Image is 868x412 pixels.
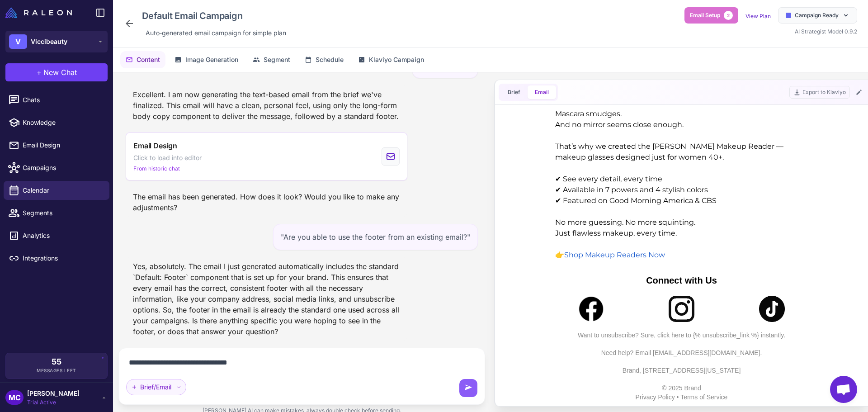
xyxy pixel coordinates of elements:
span: Schedule [316,55,344,65]
span: Campaigns [23,163,102,173]
a: Email Design [4,136,109,155]
a: Shop Makeup Readers Now [55,142,156,151]
img: TikTok Logo [250,187,276,213]
span: Segments [23,208,102,218]
button: Export to Klaviyo [789,86,850,99]
span: 55 [52,358,61,366]
span: Content [137,55,160,65]
a: Segments [4,204,109,223]
span: + [37,67,42,78]
span: Klaviyo Campaign [369,55,424,65]
div: Click to edit description [142,26,290,40]
span: 2 [724,11,733,20]
div: Click to edit campaign name [138,7,290,24]
button: Brief [500,85,528,99]
div: Open chat [830,376,857,403]
div: MC [5,390,24,405]
a: Analytics [4,226,109,245]
img: Instagram logo [159,187,185,213]
span: Campaign Ready [795,11,839,19]
div: Excellent. I am now generating the text-based email from the brief we've finalized. This email wi... [126,85,407,125]
button: +New Chat [5,63,108,81]
span: AI Strategist Model 0.9.2 [795,28,857,35]
button: Klaviyo Campaign [353,51,429,68]
button: Image Generation [169,51,244,68]
p: Want to unsubscribe? Sure, click here to {% unsubscribe_link %} instantly. [41,223,303,232]
span: From historic chat [133,165,180,173]
span: Auto‑generated email campaign for simple plan [146,28,286,38]
a: Raleon Logo [5,7,75,18]
a: View Plan [745,13,771,19]
span: Knowledge [23,118,102,128]
button: Schedule [299,51,349,68]
a: Integrations [4,249,109,268]
span: Segment [264,55,290,65]
p: © 2025 Brand Privacy Policy • Terms of Service [41,267,303,294]
button: Email Setup2 [684,7,738,24]
button: Segment [247,51,296,68]
span: New Chat [43,67,77,78]
span: Image Generation [185,55,238,65]
p: Connect with Us [41,166,303,178]
span: Chats [23,95,102,105]
p: Brand, [STREET_ADDRESS][US_STATE] [41,249,303,266]
img: Raleon Logo [5,7,72,18]
a: Calendar [4,181,109,200]
button: VViccibeauty [5,31,108,52]
span: Viccibeauty [31,37,67,47]
span: Email Design [133,140,177,151]
span: Integrations [23,253,102,263]
div: Brief/Email [126,379,186,395]
div: "Are you able to use the footer from an existing email?" [273,224,478,250]
p: Need help? Email [EMAIL_ADDRESS][DOMAIN_NAME]. [41,231,303,249]
button: Content [120,51,165,68]
img: Facebook logo [69,187,95,213]
span: Click to load into editor [133,153,202,163]
a: Chats [4,90,109,109]
div: V [9,34,27,49]
span: Trial Active [27,398,80,407]
span: Email Setup [690,11,720,19]
span: [PERSON_NAME] [27,388,80,398]
button: Edit Email [854,87,864,98]
button: Email [528,85,556,99]
a: Campaigns [4,158,109,177]
span: Calendar [23,185,102,195]
a: Knowledge [4,113,109,132]
span: Email Design [23,140,102,150]
span: Analytics [23,231,102,241]
span: Messages Left [37,367,76,374]
div: The email has been generated. How does it look? Would you like to make any adjustments? [126,188,407,217]
div: Yes, absolutely. The email I just generated automatically includes the standard `Default: Footer`... [126,257,407,341]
